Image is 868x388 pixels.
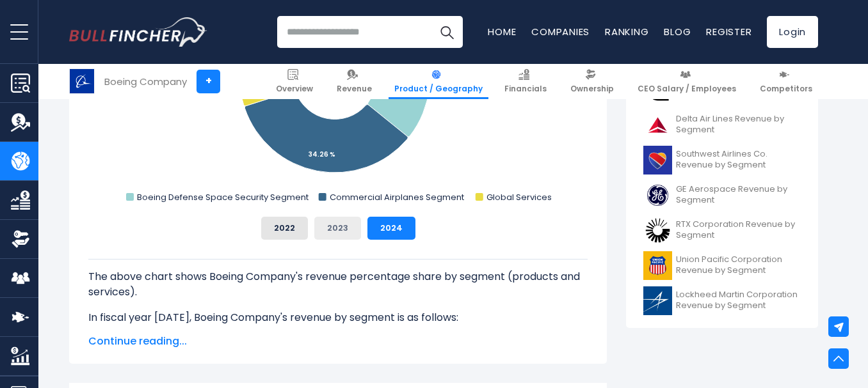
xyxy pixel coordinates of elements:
img: Ownership [11,229,30,249]
a: Overview [270,64,319,99]
a: CEO Salary / Employees [632,64,742,99]
span: Overview [276,84,313,94]
a: GE Aerospace Revenue by Segment [636,178,808,213]
span: Continue reading... [88,334,588,349]
button: Search [431,16,463,48]
a: Competitors [754,64,818,99]
span: GE Aerospace Revenue by Segment [676,184,801,206]
tspan: 34.26 % [309,150,335,159]
a: Ranking [605,25,648,38]
img: RTX logo [643,216,672,245]
a: Union Pacific Corporation Revenue by Segment [636,248,808,283]
span: Southwest Airlines Co. Revenue by Segment [676,149,801,171]
text: Boeing Defense Space Security Segment [137,191,309,203]
img: BA logo [70,69,94,93]
span: CEO Salary / Employees [638,84,736,94]
span: Financials [504,84,547,94]
a: Companies [531,25,590,38]
button: 2022 [261,217,308,240]
span: RTX Corporation Revenue by Segment [676,219,801,241]
a: Register [706,25,751,38]
button: 2023 [314,217,361,240]
img: LMT logo [643,286,672,315]
a: Home [488,25,516,38]
img: LUV logo [643,146,672,175]
div: Boeing Company [104,74,187,89]
img: Bullfincher logo [69,17,207,47]
p: In fiscal year [DATE], Boeing Company's revenue by segment is as follows: [88,310,588,325]
a: Ownership [565,64,620,99]
span: Delta Air Lines Revenue by Segment [676,114,801,136]
a: RTX Corporation Revenue by Segment [636,213,808,248]
p: The above chart shows Boeing Company's revenue percentage share by segment (products and services). [88,269,588,300]
a: Login [767,16,818,48]
span: Ownership [570,84,614,94]
a: Delta Air Lines Revenue by Segment [636,107,808,143]
span: Revenue [337,84,372,94]
img: DAL logo [643,111,672,139]
span: Cummins Revenue by Segment [677,79,801,100]
span: Competitors [760,84,812,94]
a: Product / Geography [389,64,488,99]
img: UNP logo [643,251,672,280]
a: Blog [664,25,691,38]
text: Global Services [486,191,552,203]
button: 2024 [367,217,415,240]
span: Union Pacific Corporation Revenue by Segment [676,254,801,276]
a: Go to homepage [69,17,207,47]
text: Commercial Airplanes Segment [330,191,464,203]
span: Lockheed Martin Corporation Revenue by Segment [676,290,801,311]
span: Product / Geography [394,84,483,94]
img: GE logo [643,181,672,210]
a: Revenue [331,64,378,99]
a: + [197,70,220,93]
a: Southwest Airlines Co. Revenue by Segment [636,143,808,178]
a: Financials [499,64,552,99]
a: Lockheed Martin Corporation Revenue by Segment [636,283,808,318]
